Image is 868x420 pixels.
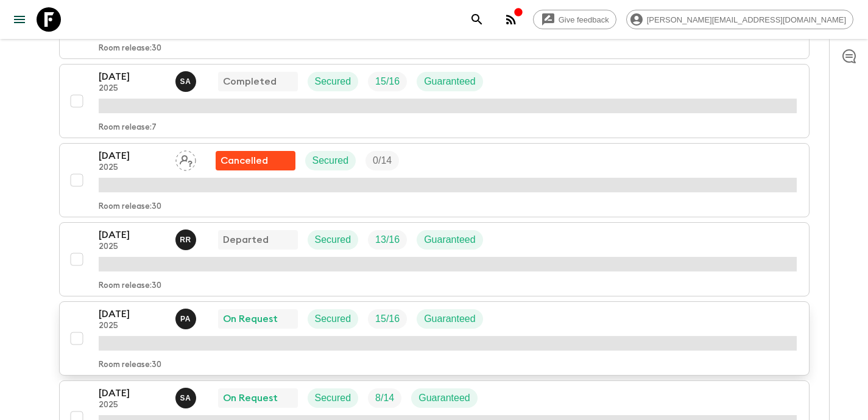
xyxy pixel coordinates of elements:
[7,7,32,32] button: menu
[216,151,295,170] div: Flash Pack cancellation
[99,228,166,242] p: [DATE]
[99,281,161,291] p: Room release: 30
[175,388,199,408] button: SA
[424,312,476,326] p: Guaranteed
[175,75,199,85] span: Suren Abeykoon
[533,10,616,29] a: Give feedback
[626,10,853,29] div: [PERSON_NAME][EMAIL_ADDRESS][DOMAIN_NAME]
[175,312,199,322] span: Prasad Adikari
[375,391,394,405] p: 8 / 14
[418,391,470,405] p: Guaranteed
[175,309,199,329] button: PA
[223,391,278,405] p: On Request
[99,84,166,94] p: 2025
[465,7,489,32] button: search adventures
[99,360,161,370] p: Room release: 30
[59,143,810,217] button: [DATE]2025Assign pack leaderFlash Pack cancellationSecuredTrip FillRoom release:30
[59,222,810,296] button: [DATE]2025Ramli Raban DepartedSecuredTrip FillGuaranteedRoom release:30
[552,15,616,24] span: Give feedback
[315,233,351,247] p: Secured
[365,151,399,170] div: Trip Fill
[99,149,166,163] p: [DATE]
[308,230,359,250] div: Secured
[368,72,407,91] div: Trip Fill
[640,15,853,24] span: [PERSON_NAME][EMAIL_ADDRESS][DOMAIN_NAME]
[424,233,476,247] p: Guaranteed
[305,151,356,170] div: Secured
[221,153,268,168] p: Cancelled
[308,388,359,408] div: Secured
[308,309,359,329] div: Secured
[99,386,166,401] p: [DATE]
[99,321,166,331] p: 2025
[99,69,166,84] p: [DATE]
[175,154,196,164] span: Assign pack leader
[99,242,166,252] p: 2025
[175,391,199,401] span: Suren Abeykoon
[99,44,161,54] p: Room release: 30
[99,163,166,173] p: 2025
[223,233,269,247] p: Departed
[315,312,351,326] p: Secured
[315,391,351,405] p: Secured
[223,312,278,326] p: On Request
[368,309,407,329] div: Trip Fill
[223,74,277,89] p: Completed
[368,388,401,408] div: Trip Fill
[424,74,476,89] p: Guaranteed
[99,202,161,212] p: Room release: 30
[59,64,810,138] button: [DATE]2025Suren AbeykoonCompletedSecuredTrip FillGuaranteedRoom release:7
[308,72,359,91] div: Secured
[312,153,349,168] p: Secured
[180,393,191,403] p: S A
[375,233,400,247] p: 13 / 16
[99,307,166,321] p: [DATE]
[99,123,157,133] p: Room release: 7
[375,74,400,89] p: 15 / 16
[373,153,392,168] p: 0 / 14
[59,301,810,376] button: [DATE]2025Prasad AdikariOn RequestSecuredTrip FillGuaranteedRoom release:30
[368,230,407,250] div: Trip Fill
[175,233,199,243] span: Ramli Raban
[375,312,400,326] p: 15 / 16
[99,401,166,410] p: 2025
[180,314,191,324] p: P A
[315,74,351,89] p: Secured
